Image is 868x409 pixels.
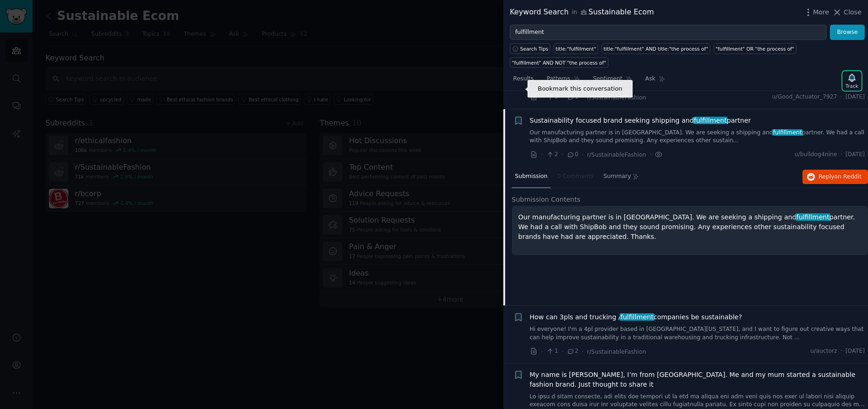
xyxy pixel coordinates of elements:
div: title:"fulfillment" [556,46,596,52]
span: 1 [546,347,558,356]
a: Sustainability focused brand seeking shipping andfulfillmentpartner [530,116,751,125]
span: [DATE] [846,151,865,159]
span: · [649,150,651,159]
a: Ask [642,72,668,91]
button: Browse [830,25,865,40]
span: [DATE] [846,93,865,101]
a: Sentiment [590,72,635,91]
span: fulfillment [795,213,830,221]
span: Reply [819,173,861,181]
a: How can 3pls and trucking /fulfillmentcompanies be sustainable? [530,312,742,322]
p: Our manufacturing partner is in [GEOGRAPHIC_DATA]. We are seeking a shipping and partner. We had ... [518,212,861,242]
div: "fulfillment" AND NOT "the process of" [512,59,607,66]
span: Sustainability focused brand seeking shipping and partner [530,116,751,125]
span: · [561,92,563,102]
span: · [541,150,543,159]
span: on Reddit [835,173,861,180]
span: r/SustainableFashion [587,152,646,158]
span: Submission Contents [512,195,581,204]
div: "fulfillment" OR "the process of" [715,46,794,52]
span: fulfillment [772,129,803,136]
div: Keyword Search Sustainable Ecom [510,7,654,18]
span: · [541,92,543,102]
span: · [841,93,842,101]
span: · [841,347,842,356]
a: Lo ipsu d sitam consecte, adi elits doe tempori ut la etd ma aliqua eni adm veni quis nos exer ul... [530,393,865,409]
input: Try a keyword related to your business [510,25,827,40]
div: Track [846,83,858,89]
span: · [582,347,584,356]
span: u/auctorz [810,347,837,356]
span: Submission [515,172,548,181]
span: 2 [546,151,558,159]
span: · [582,92,584,102]
a: "fulfillment" AND NOT "the process of" [510,57,608,68]
span: · [541,347,543,356]
span: [DATE] [846,347,865,356]
button: Replyon Reddit [802,170,868,185]
a: title:"fulfillment" AND title:"the process of" [601,43,710,54]
a: Our manufacturing partner is in [GEOGRAPHIC_DATA]. We are seeking a shipping andfulfillmentpartne... [530,129,865,145]
span: 3 [546,93,558,101]
span: 0 [567,151,578,159]
button: Track [842,71,861,91]
span: fulfillment [620,313,654,321]
span: Search Tips [520,46,548,52]
span: Summary [603,172,631,181]
a: title:"fulfillment" [554,43,598,54]
button: Close [832,7,861,17]
span: More [813,7,829,17]
span: in [572,8,577,17]
a: Hi everyone! I'm a 4pl provider based in [GEOGRAPHIC_DATA][US_STATE], and I want to figure out cr... [530,325,865,342]
span: How can 3pls and trucking / companies be sustainable? [530,312,742,322]
span: Patterns [547,75,570,83]
span: · [561,347,563,356]
span: 1 [567,93,578,101]
span: Results [513,75,534,83]
a: "fulfillment" OR "the process of" [714,43,796,54]
span: Ask [645,75,655,83]
a: Results [510,72,537,91]
span: r/SustainableFashion [587,349,646,355]
span: fulfillment [693,117,728,124]
button: More [803,7,829,17]
span: · [841,151,842,159]
span: u/bulldog4nine [795,151,837,159]
a: My name is [PERSON_NAME], I’m from [GEOGRAPHIC_DATA]. Me and my mum started a sustainable fashion... [530,370,865,389]
span: 2 [567,347,578,356]
button: Search Tips [510,43,550,54]
a: Patterns [543,72,583,91]
span: u/Good_Actuator_7927 [772,93,837,101]
span: · [561,150,563,159]
span: r/SustainableFashion [587,94,646,101]
span: · [582,150,584,159]
span: Close [844,7,861,17]
span: Sentiment [593,75,622,83]
div: title:"fulfillment" AND title:"the process of" [603,46,708,52]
